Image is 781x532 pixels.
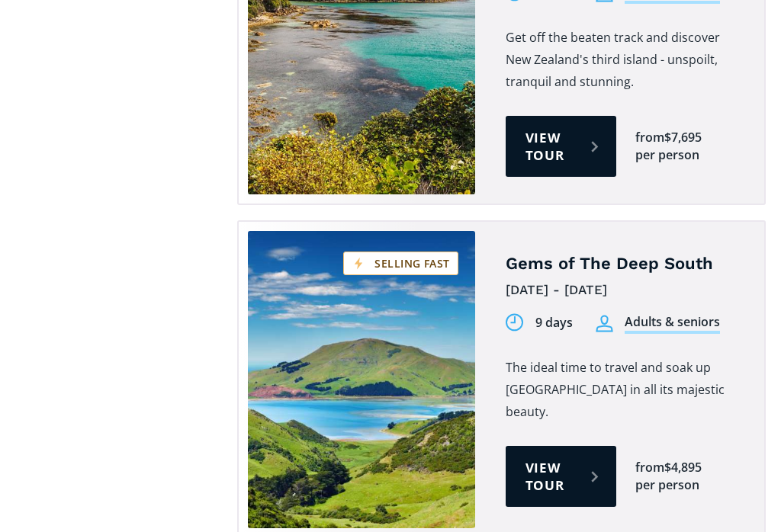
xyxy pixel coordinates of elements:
div: Adults & seniors [625,313,720,334]
div: per person [635,476,699,494]
div: per person [635,146,699,164]
div: days [545,314,573,332]
a: View tour [506,116,616,177]
div: 9 [535,314,542,332]
div: [DATE] - [DATE] [506,278,742,302]
a: View tour [506,446,616,507]
div: from [635,129,664,146]
div: $7,695 [664,129,702,146]
div: from [635,459,664,476]
p: The ideal time to travel and soak up [GEOGRAPHIC_DATA] in all its majestic beauty. [506,357,742,423]
p: Get off the beaten track and discover New Zealand's third island - unspoilt, tranquil and stunning. [506,27,742,93]
div: $4,895 [664,459,702,476]
h4: Gems of The Deep South [506,253,742,275]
